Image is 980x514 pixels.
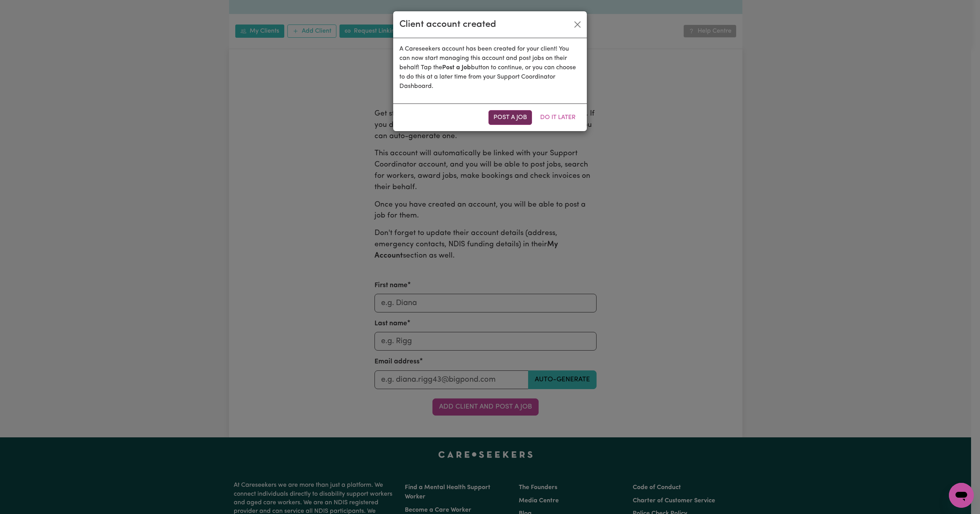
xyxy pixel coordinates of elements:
[535,110,581,125] button: Do it later
[442,65,471,71] b: Post a Job
[399,18,496,32] div: Client account created
[571,18,584,31] button: Close
[399,46,576,89] span: A Careseekers account has been created for your client! You can now start managing this account a...
[949,483,974,508] iframe: Button to launch messaging window, conversation in progress
[488,110,532,125] button: Post a Job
